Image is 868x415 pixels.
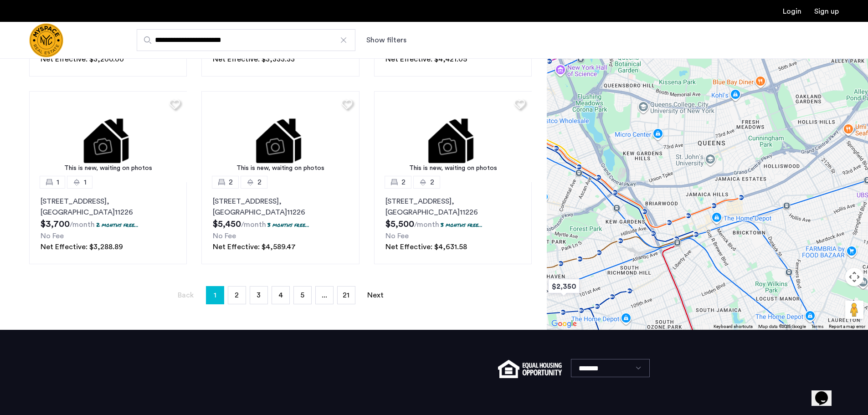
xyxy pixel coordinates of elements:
a: This is new, waiting on photos [374,91,532,182]
span: 2 [430,177,434,188]
div: This is new, waiting on photos [34,164,183,173]
p: 2 months free... [96,221,139,229]
span: $3,700 [41,220,70,229]
a: This is new, waiting on photos [201,91,360,182]
span: ... [322,292,327,299]
span: No Fee [41,232,64,240]
span: Net Effective: $3,200.00 [41,56,124,63]
p: 3 months free... [441,221,483,229]
img: 1.gif [201,91,360,182]
button: Drag Pegman onto the map to open Street View [845,301,863,319]
span: 2 [401,177,406,188]
span: Net Effective: $4,589.47 [213,243,296,251]
a: Registration [814,8,839,15]
span: $5,500 [385,220,414,229]
button: Show or hide filters [366,35,406,46]
span: 2 [229,177,233,188]
span: Net Effective: $3,333.33 [213,56,295,63]
a: Login [783,8,801,15]
img: logo [29,23,63,57]
select: Language select [571,359,650,377]
button: Keyboard shortcuts [714,323,753,330]
span: 2 [257,177,262,188]
div: This is new, waiting on photos [379,164,528,173]
input: Apartment Search [137,29,355,51]
span: 1 [56,177,59,188]
span: $5,450 [213,220,241,229]
span: Net Effective: $4,631.58 [385,243,467,251]
nav: Pagination [29,286,532,304]
span: 1 [214,288,216,302]
span: 5 [300,292,304,299]
span: No Fee [213,232,236,240]
span: Net Effective: $3,288.89 [41,243,123,251]
a: Report a map error [829,323,865,330]
a: Terms (opens in new tab) [812,323,823,330]
a: 22[STREET_ADDRESS], [GEOGRAPHIC_DATA]112263 months free...No FeeNet Effective: $4,589.47 [201,182,359,264]
span: Back [178,292,194,299]
img: 1.gif [29,91,187,182]
a: 11[STREET_ADDRESS], [GEOGRAPHIC_DATA]112262 months free...No FeeNet Effective: $3,288.89 [29,182,187,264]
img: equal-housing.png [498,360,561,378]
a: Open this area in Google Maps (opens a new window) [549,318,579,330]
span: 3 [257,292,261,299]
sub: /month [70,221,95,228]
iframe: chat widget [812,379,841,406]
button: Map camera controls [845,268,863,286]
sub: /month [241,221,266,228]
p: [STREET_ADDRESS] 11226 [213,196,348,218]
a: Next [366,287,385,304]
div: This is new, waiting on photos [206,164,355,173]
a: This is new, waiting on photos [29,91,187,182]
img: 1.gif [374,91,532,182]
img: Google [549,318,579,330]
span: 1 [84,177,87,188]
a: Cazamio Logo [29,23,63,57]
span: No Fee [385,232,409,240]
span: Map data ©2025 Google [758,324,806,329]
span: 2 [235,292,239,299]
span: 4 [278,292,283,299]
p: [STREET_ADDRESS] 11226 [385,196,520,218]
div: $2,350 [544,276,583,297]
span: Net Effective: $4,421.05 [385,56,467,63]
sub: /month [414,221,439,228]
span: 21 [343,292,349,299]
p: [STREET_ADDRESS] 11226 [41,196,175,218]
a: 22[STREET_ADDRESS], [GEOGRAPHIC_DATA]112263 months free...No FeeNet Effective: $4,631.58 [374,182,532,264]
p: 3 months free... [267,221,309,229]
